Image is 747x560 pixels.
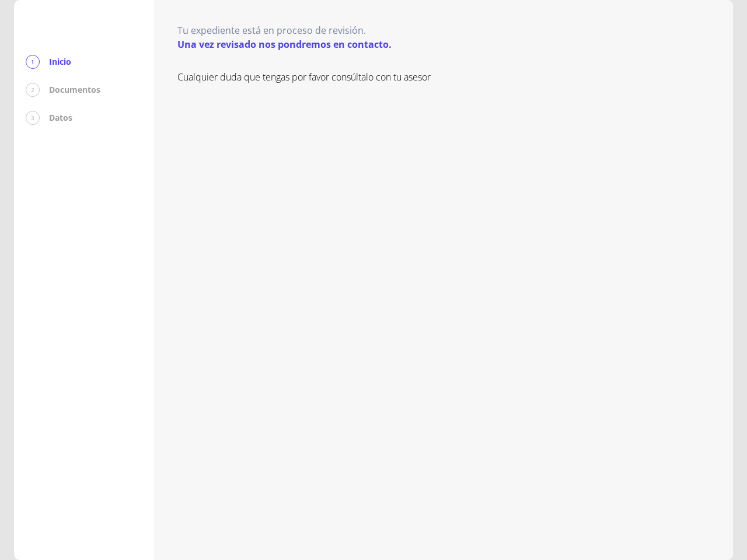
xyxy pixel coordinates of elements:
p: Tu expediente está en proceso de revisión. [177,23,392,37]
div: 1 [26,55,40,69]
p: Datos [49,112,72,124]
p: Cualquier duda que tengas por favor consúltalo con tu asesor [177,70,710,84]
div: 2 [26,83,40,97]
p: Documentos [49,84,100,96]
p: Una vez revisado nos pondremos en contacto. [177,37,392,51]
p: Inicio [49,56,71,68]
div: 3 [26,111,40,125]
